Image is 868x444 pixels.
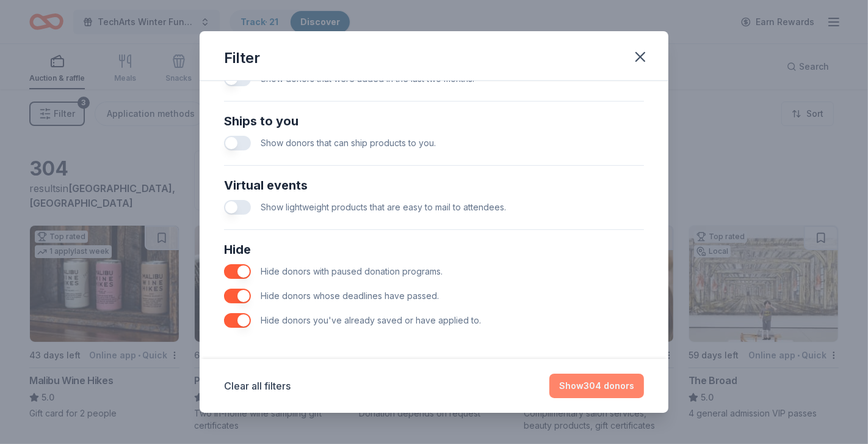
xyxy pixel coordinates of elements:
[549,374,644,398] button: Show304 donors
[261,266,443,276] span: Hide donors with paused donation programs.
[261,290,439,301] span: Hide donors whose deadlines have passed.
[261,202,506,212] span: Show lightweight products that are easy to mail to attendees.
[224,379,291,393] button: Clear all filters
[224,111,644,131] div: Ships to you
[261,315,481,325] span: Hide donors you've already saved or have applied to.
[224,48,260,68] div: Filter
[261,138,436,148] span: Show donors that can ship products to you.
[224,176,644,195] div: Virtual events
[224,240,644,259] div: Hide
